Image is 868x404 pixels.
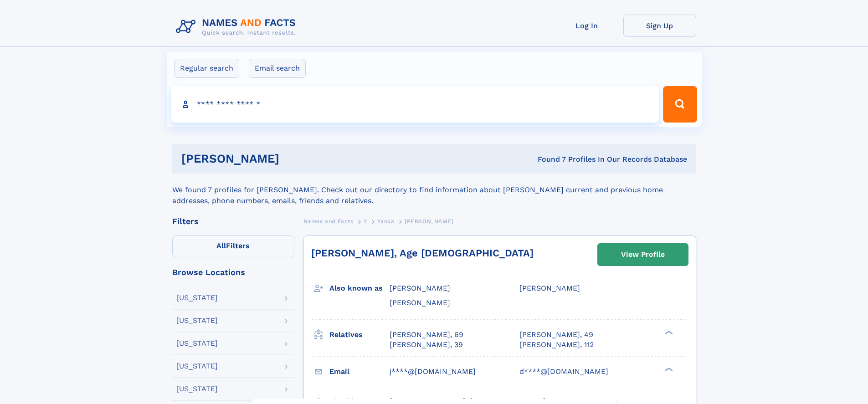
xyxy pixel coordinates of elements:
[181,153,409,164] h1: [PERSON_NAME]
[550,15,623,37] a: Log In
[377,218,394,225] span: Yanka
[174,59,239,78] label: Regular search
[303,215,354,227] a: Names and Facts
[390,340,463,350] a: [PERSON_NAME], 39
[329,281,390,296] h3: Also known as
[663,329,673,335] div: ❯
[311,247,534,259] a: [PERSON_NAME], Age [DEMOGRAPHIC_DATA]
[598,244,688,266] a: View Profile
[171,86,659,123] input: search input
[364,218,367,225] span: Y
[519,284,580,292] span: [PERSON_NAME]
[329,364,390,379] h3: Email
[172,268,294,276] div: Browse Locations
[172,235,294,257] label: Filters
[249,59,306,78] label: Email search
[216,241,226,250] span: All
[390,298,450,307] span: [PERSON_NAME]
[663,366,673,372] div: ❯
[408,154,687,164] div: Found 7 Profiles In Our Records Database
[176,340,218,347] div: [US_STATE]
[623,15,696,37] a: Sign Up
[172,217,294,225] div: Filters
[390,284,450,292] span: [PERSON_NAME]
[377,215,394,227] a: Yanka
[405,218,453,225] span: [PERSON_NAME]
[329,327,390,343] h3: Relatives
[176,317,218,324] div: [US_STATE]
[176,363,218,370] div: [US_STATE]
[176,385,218,393] div: [US_STATE]
[172,15,303,39] img: Logo Names and Facts
[663,86,697,123] button: Search Button
[390,330,463,340] a: [PERSON_NAME], 69
[519,330,593,340] a: [PERSON_NAME], 49
[176,294,218,302] div: [US_STATE]
[364,215,367,227] a: Y
[519,340,594,350] a: [PERSON_NAME], 112
[172,174,696,206] div: We found 7 profiles for [PERSON_NAME]. Check out our directory to find information about [PERSON_...
[621,244,665,265] div: View Profile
